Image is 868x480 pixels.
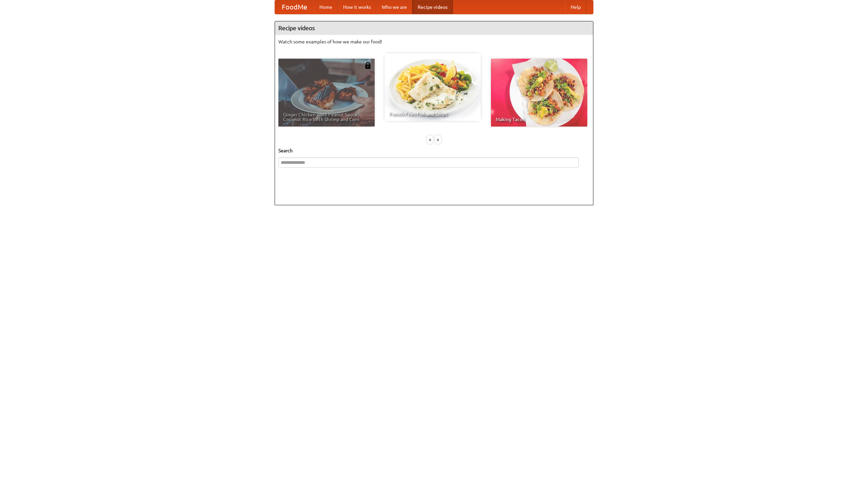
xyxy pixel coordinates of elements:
a: Making Tacos [491,59,587,127]
img: 483408.png [364,62,371,69]
a: Help [565,0,586,14]
a: French Fries Fish and Chips [384,53,481,121]
h5: Search [278,147,590,154]
a: Recipe videos [412,0,453,14]
p: Watch some examples of how we make our food! [278,38,590,45]
a: How it works [338,0,376,14]
a: FoodMe [275,0,314,14]
div: » [435,135,441,144]
div: « [427,135,433,144]
a: Who we are [376,0,412,14]
h4: Recipe videos [275,21,593,35]
a: Home [314,0,338,14]
span: French Fries Fish and Chips [389,112,476,116]
span: Making Tacos [496,117,583,122]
